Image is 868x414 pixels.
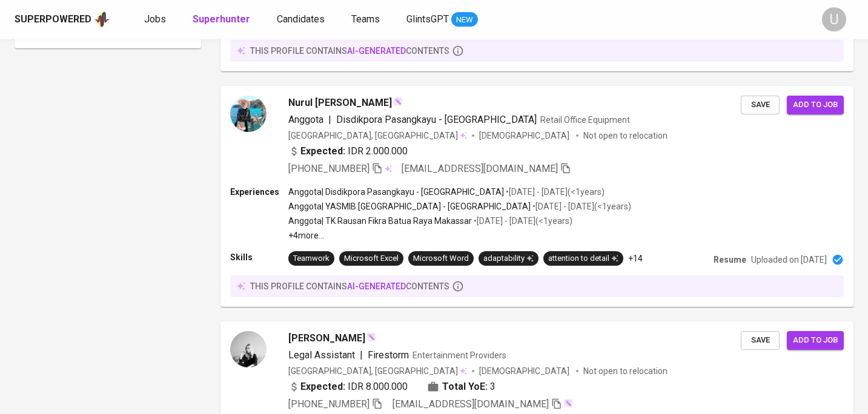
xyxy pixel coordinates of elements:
p: • [DATE] - [DATE] ( <1 years ) [504,186,605,198]
img: magic_wand.svg [393,97,403,107]
p: this profile contains contents [250,45,449,57]
a: Superpoweredapp logo [15,10,110,28]
span: Retail Office Equipment [540,115,630,125]
div: Microsoft Word [413,253,469,264]
div: attention to detail [548,253,618,264]
span: 3 [490,379,495,394]
p: +4 more ... [288,229,631,241]
span: [DEMOGRAPHIC_DATA] [479,365,571,377]
span: AI-generated [347,46,406,56]
span: [EMAIL_ADDRESS][DOMAIN_NAME] [393,398,549,410]
p: Experiences [230,186,288,198]
p: Anggota | TK Rausan Fikra Batua Raya Makassar [288,215,472,227]
span: [PHONE_NUMBER] [288,163,369,174]
p: Uploaded on [DATE] [751,254,827,266]
div: Microsoft Excel [344,253,399,264]
a: Superhunter [193,12,253,27]
a: Jobs [144,12,168,27]
a: Teams [351,12,382,27]
span: Candidates [277,13,325,25]
img: magic_wand.svg [563,398,573,408]
span: Nurul [PERSON_NAME] [288,96,392,110]
span: Add to job [793,98,838,112]
p: • [DATE] - [DATE] ( <1 years ) [531,200,631,212]
div: IDR 8.000.000 [288,379,408,394]
span: Firestorm [368,349,409,361]
span: Save [747,333,774,347]
div: adaptability [483,253,534,264]
p: • [DATE] - [DATE] ( <1 years ) [472,215,572,227]
span: | [328,113,331,127]
span: [PHONE_NUMBER] [288,398,369,410]
p: +14 [628,252,643,264]
span: Jobs [144,13,166,25]
span: [EMAIL_ADDRESS][DOMAIN_NAME] [402,163,558,174]
span: Add to job [793,333,838,347]
div: U [822,7,846,31]
p: Anggota | Disdikpora Pasangkayu - [GEOGRAPHIC_DATA] [288,186,504,198]
b: Expected: [300,379,345,394]
p: Anggota | YASMIB [GEOGRAPHIC_DATA] - [GEOGRAPHIC_DATA] [288,200,531,212]
button: Save [741,331,780,350]
span: Legal Assistant [288,349,355,361]
span: Save [747,98,774,112]
span: [DEMOGRAPHIC_DATA] [479,130,571,142]
b: Total YoE: [442,379,488,394]
img: app logo [94,10,110,28]
button: Save [741,96,780,114]
p: Not open to relocation [583,130,668,142]
a: Nurul [PERSON_NAME]Anggota|Disdikpora Pasangkayu - [GEOGRAPHIC_DATA]Retail Office Equipment[GEOGR... [220,86,853,307]
b: Expected: [300,144,345,159]
span: GlintsGPT [406,13,449,25]
span: [PERSON_NAME] [288,331,365,346]
p: Skills [230,251,288,263]
button: Add to job [787,331,844,350]
div: Superpowered [15,13,91,27]
a: GlintsGPT NEW [406,12,478,27]
span: Disdikpora Pasangkayu - [GEOGRAPHIC_DATA] [336,114,537,125]
p: this profile contains contents [250,280,449,292]
img: magic_wand.svg [366,332,376,342]
img: 1a12afac4773ad3ad7bd13e6febd2cd4.jpeg [230,331,267,367]
span: | [360,348,363,363]
p: Not open to relocation [583,365,668,377]
span: Teams [351,13,380,25]
button: Add to job [787,96,844,114]
img: 8b04ecedd732c59a9a435bffe9e14515.jpg [230,96,267,132]
span: AI-generated [347,281,406,291]
div: [GEOGRAPHIC_DATA], [GEOGRAPHIC_DATA] [288,130,467,142]
span: Entertainment Providers [412,350,506,360]
a: Candidates [277,12,327,27]
span: Anggota [288,114,323,125]
p: Resume [714,254,746,266]
b: Superhunter [193,13,250,25]
div: [GEOGRAPHIC_DATA], [GEOGRAPHIC_DATA] [288,365,467,377]
span: NEW [451,14,478,26]
div: Teamwork [293,253,330,264]
div: IDR 2.000.000 [288,144,408,159]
